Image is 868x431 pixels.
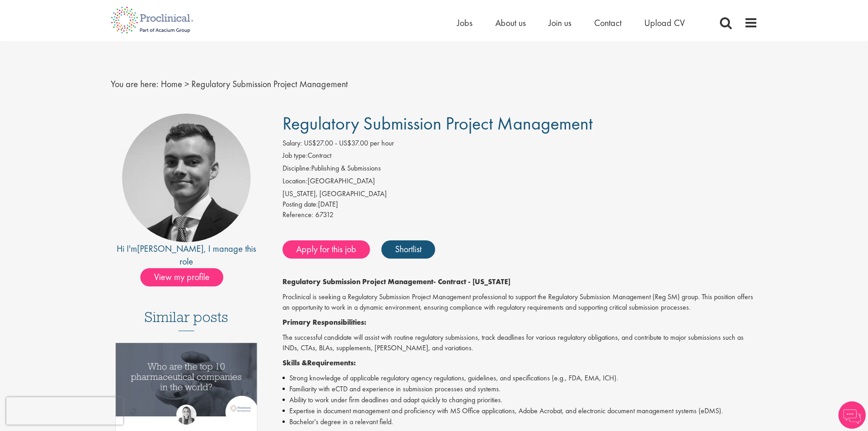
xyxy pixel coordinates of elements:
a: Link to a post [116,343,257,424]
label: Discipline: [282,163,311,174]
p: The successful candidate will assist with routine regulatory submissions, track deadlines for var... [282,332,758,353]
label: Reference: [282,210,313,220]
span: > [185,78,189,90]
strong: Skills & [282,358,307,368]
a: Upload CV [644,17,685,29]
a: About us [495,17,526,29]
span: Regulatory Submission Project Management [282,112,593,135]
img: Hannah Burke [176,405,196,425]
a: Contact [594,17,621,29]
span: View my profile [140,268,223,286]
li: Bachelor's degree in a relevant field. [282,416,758,427]
strong: - Contract - [US_STATE] [433,277,510,286]
div: Hi I'm , I manage this role [111,242,262,268]
li: Strong knowledge of applicable regulatory agency regulations, guidelines, and specifications (e.g... [282,373,758,384]
strong: Primary Responsibilities: [282,317,366,327]
img: Top 10 pharmaceutical companies in the world 2025 [116,343,257,416]
span: 67312 [315,210,334,219]
iframe: reCAPTCHA [6,397,123,425]
li: Publishing & Submissions [282,163,758,176]
a: Join us [549,17,571,29]
a: breadcrumb link [161,78,182,90]
li: Expertise in document management and proficiency with MS Office applications, Adobe Acrobat, and ... [282,405,758,416]
li: [GEOGRAPHIC_DATA] [282,176,758,189]
img: Chatbot [838,401,866,429]
p: Proclinical is seeking a Regulatory Submission Project Management professional to support the Reg... [282,292,758,313]
a: Jobs [457,17,473,29]
label: Job type: [282,151,308,161]
a: Shortlist [381,240,435,259]
span: Regulatory Submission Project Management [191,78,348,90]
li: Familiarity with eCTD and experience in submission processes and systems. [282,384,758,395]
a: [PERSON_NAME] [137,243,204,254]
div: [DATE] [282,199,758,210]
a: Apply for this job [282,240,370,259]
a: View my profile [140,270,232,282]
span: US$27.00 - US$37.00 per hour [304,138,394,148]
li: Ability to work under firm deadlines and adapt quickly to changing priorities. [282,395,758,405]
span: Posting date: [282,199,318,209]
li: Contract [282,151,758,163]
label: Location: [282,176,308,187]
strong: Regulatory Submission Project Management [282,277,433,286]
strong: Requirements: [307,358,356,368]
span: You are here: [111,78,159,90]
div: [US_STATE], [GEOGRAPHIC_DATA] [282,189,758,199]
h3: Similar posts [144,309,228,331]
label: Salary: [282,138,302,149]
img: imeage of recruiter Alex Bill [122,114,251,242]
